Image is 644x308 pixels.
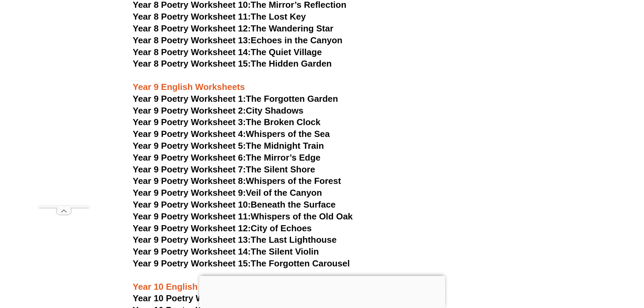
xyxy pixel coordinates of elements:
iframe: Chat Widget [531,232,644,308]
span: Year 8 Poetry Worksheet 12: [133,23,251,33]
iframe: Advertisement [39,16,89,206]
a: Year 8 Poetry Worksheet 11:The Lost Key [133,11,306,22]
a: Year 9 Poetry Worksheet 2:City Shadows [133,105,304,116]
h3: Year 9 English Worksheets [133,70,511,93]
span: Year 9 Poetry Worksheet 12: [133,223,251,233]
span: Year 9 Poetry Worksheet 9: [133,188,246,198]
a: Year 10 Poetry Worksheet 1:The Clock's Whisper [133,293,337,303]
span: Year 9 Poetry Worksheet 4: [133,129,246,139]
a: Year 8 Poetry Worksheet 13:Echoes in the Canyon [133,35,343,45]
span: Year 9 Poetry Worksheet 3: [133,117,246,127]
iframe: Advertisement [199,276,445,306]
a: Year 9 Poetry Worksheet 10:Beneath the Surface [133,199,336,210]
span: Year 9 Poetry Worksheet 5: [133,141,246,151]
a: Year 8 Poetry Worksheet 14:The Quiet Village [133,47,322,57]
span: Year 8 Poetry Worksheet 15: [133,58,251,69]
span: Year 9 Poetry Worksheet 7: [133,164,246,174]
span: Year 9 Poetry Worksheet 8: [133,176,246,186]
a: Year 9 Poetry Worksheet 5:The Midnight Train [133,141,324,151]
a: Year 9 Poetry Worksheet 12:City of Echoes [133,223,312,233]
a: Year 9 Poetry Worksheet 11:Whispers of the Old Oak [133,211,353,221]
span: Year 10 Poetry Worksheet 1: [133,293,251,303]
a: Year 9 Poetry Worksheet 7:The Silent Shore [133,164,315,174]
h3: Year 10 English Worksheets [133,270,511,293]
a: Year 9 Poetry Worksheet 6:The Mirror’s Edge [133,152,321,163]
a: Year 8 Poetry Worksheet 15:The Hidden Garden [133,58,332,69]
span: Year 9 Poetry Worksheet 11: [133,211,251,221]
span: Year 8 Poetry Worksheet 11: [133,11,251,22]
a: Year 9 Poetry Worksheet 15:The Forgotten Carousel [133,258,350,268]
span: Year 9 Poetry Worksheet 2: [133,105,246,116]
span: Year 9 Poetry Worksheet 10: [133,199,251,210]
span: Year 8 Poetry Worksheet 14: [133,47,251,57]
a: Year 9 Poetry Worksheet 14:The Silent Violin [133,246,319,257]
a: Year 9 Poetry Worksheet 3:The Broken Clock [133,117,321,127]
a: Year 8 Poetry Worksheet 12:The Wandering Star [133,23,334,33]
span: Year 9 Poetry Worksheet 1: [133,94,246,104]
a: Year 9 Poetry Worksheet 13:The Last Lighthouse [133,235,337,245]
a: Year 9 Poetry Worksheet 8:Whispers of the Forest [133,176,341,186]
span: Year 9 Poetry Worksheet 6: [133,152,246,163]
a: Year 9 Poetry Worksheet 9:Veil of the Canyon [133,188,322,198]
span: Year 8 Poetry Worksheet 13: [133,35,251,45]
span: Year 9 Poetry Worksheet 14: [133,246,251,257]
a: Year 9 Poetry Worksheet 4:Whispers of the Sea [133,129,330,139]
span: Year 9 Poetry Worksheet 15: [133,258,251,268]
span: Year 9 Poetry Worksheet 13: [133,235,251,245]
a: Year 9 Poetry Worksheet 1:The Forgotten Garden [133,94,338,104]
